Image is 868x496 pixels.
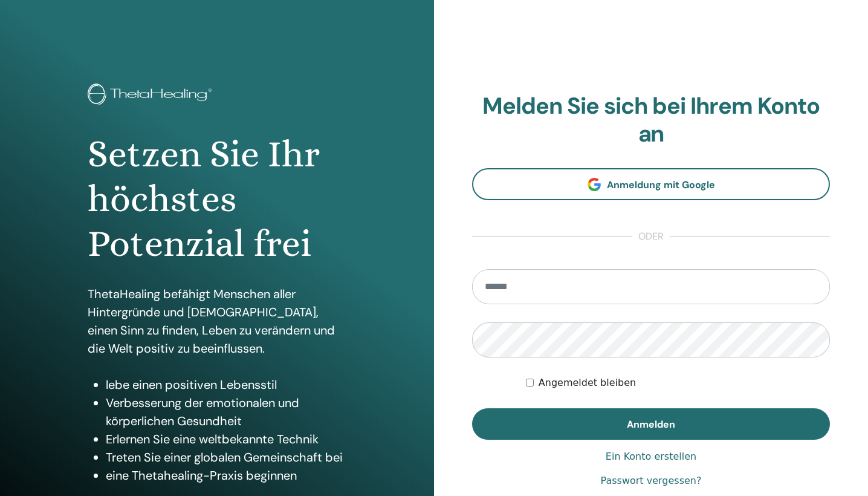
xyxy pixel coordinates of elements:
[601,474,702,488] a: Passwort vergessen?
[539,376,636,390] label: Angemeldet bleiben
[88,285,347,357] p: ThetaHealing befähigt Menschen aller Hintergründe und [DEMOGRAPHIC_DATA], einen Sinn zu finden, L...
[106,466,347,485] li: eine Thetahealing-Praxis beginnen
[88,132,347,267] h1: Setzen Sie Ihr höchstes Potenzial frei
[607,178,715,191] span: Anmeldung mit Google
[106,376,347,394] li: lebe einen positiven Lebensstil
[106,430,347,448] li: Erlernen Sie eine weltbekannte Technik
[526,376,830,390] div: Keep me authenticated indefinitely or until I manually logout
[472,408,830,440] button: Anmelden
[106,394,347,430] li: Verbesserung der emotionalen und körperlichen Gesundheit
[632,229,670,244] span: oder
[472,93,830,148] h2: Melden Sie sich bei Ihrem Konto an
[606,449,696,464] a: Ein Konto erstellen
[106,448,347,466] li: Treten Sie einer globalen Gemeinschaft bei
[627,418,675,431] span: Anmelden
[472,168,830,200] a: Anmeldung mit Google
